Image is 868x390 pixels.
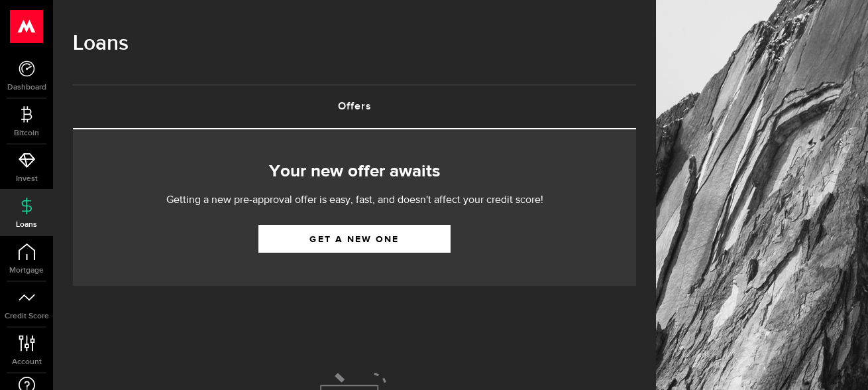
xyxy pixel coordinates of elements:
[93,158,616,186] h2: Your new offer awaits
[126,192,583,208] p: Getting a new pre-approval offer is easy, fast, and doesn't affect your credit score!
[73,27,636,61] h1: Loans
[73,86,636,128] a: Offers
[73,84,636,129] ul: Tabs Navigation
[258,225,451,253] a: Get a new one
[812,334,868,390] iframe: LiveChat chat widget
